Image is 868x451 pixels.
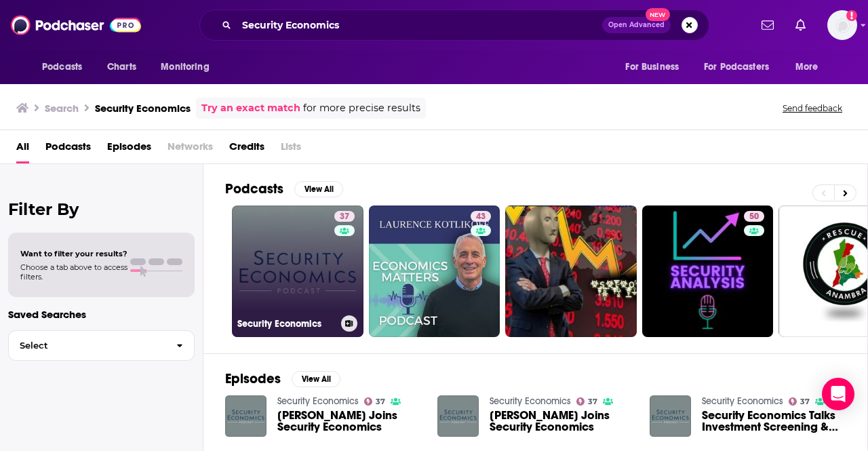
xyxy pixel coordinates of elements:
button: View All [292,371,340,387]
div: Open Intercom Messenger [822,378,854,410]
span: For Podcasters [704,58,769,77]
a: 37 [364,397,386,406]
span: [PERSON_NAME] Joins Security Economics [277,410,421,433]
a: Podcasts [45,136,91,163]
span: Charts [107,58,136,77]
button: open menu [33,54,100,80]
span: More [795,58,818,77]
input: Search podcasts, credits, & more... [237,14,602,36]
a: EpisodesView All [225,370,340,387]
span: Lists [281,136,301,163]
span: [PERSON_NAME] Joins Security Economics [490,410,633,433]
p: Saved Searches [8,308,195,321]
button: open menu [786,54,835,80]
span: 50 [749,210,759,224]
span: For Business [625,58,679,77]
a: Credits [229,136,264,163]
a: Security Economics Talks Investment Screening & Steel [702,410,846,433]
a: 50 [744,211,764,222]
span: New [646,8,670,21]
a: 37 [334,211,355,222]
a: Show notifications dropdown [790,14,811,37]
button: open menu [151,54,226,80]
span: 37 [340,210,349,224]
img: User Profile [827,10,857,40]
a: Episodes [107,136,151,163]
a: Try an exact match [201,100,300,116]
h2: Filter By [8,199,195,219]
a: All [16,136,29,163]
a: Jason Furman Joins Security Economics [490,410,633,433]
button: View All [294,181,343,197]
span: Want to filter your results? [20,249,127,258]
a: 43 [369,205,500,337]
span: for more precise results [303,100,420,116]
h2: Podcasts [225,180,283,197]
span: Logged in as ClarissaGuerrero [827,10,857,40]
a: 50 [642,205,774,337]
span: Select [9,341,165,350]
a: 37Security Economics [232,205,363,337]
h3: Search [45,102,79,115]
a: 37 [576,397,598,406]
a: Security Economics [277,395,359,407]
button: open menu [616,54,696,80]
a: 37 [789,397,810,406]
a: 43 [471,211,491,222]
h2: Episodes [225,370,281,387]
h3: Security Economics [237,318,336,330]
a: Show notifications dropdown [756,14,779,37]
span: 37 [800,399,810,405]
img: Security Economics Talks Investment Screening & Steel [650,395,691,437]
span: Choose a tab above to access filters. [20,262,127,281]
a: Security Economics [490,395,571,407]
span: 43 [476,210,486,224]
span: 37 [588,399,597,405]
span: Monitoring [161,58,209,77]
a: PodcastsView All [225,180,343,197]
a: Security Economics [702,395,783,407]
a: Charts [98,54,144,80]
span: Open Advanced [608,22,665,28]
button: Select [8,330,195,361]
img: Podchaser - Follow, Share and Rate Podcasts [11,12,141,38]
button: Show profile menu [827,10,857,40]
h3: Security Economics [95,102,191,115]
button: Send feedback [778,102,846,114]
button: Open AdvancedNew [602,17,671,33]
button: open menu [695,54,789,80]
img: CJ Mahoney Joins Security Economics [225,395,267,437]
img: Jason Furman Joins Security Economics [437,395,479,437]
span: Podcasts [42,58,82,77]
a: CJ Mahoney Joins Security Economics [277,410,421,433]
svg: Add a profile image [846,10,857,21]
div: Search podcasts, credits, & more... [199,9,709,41]
span: Networks [167,136,213,163]
span: 37 [376,399,385,405]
